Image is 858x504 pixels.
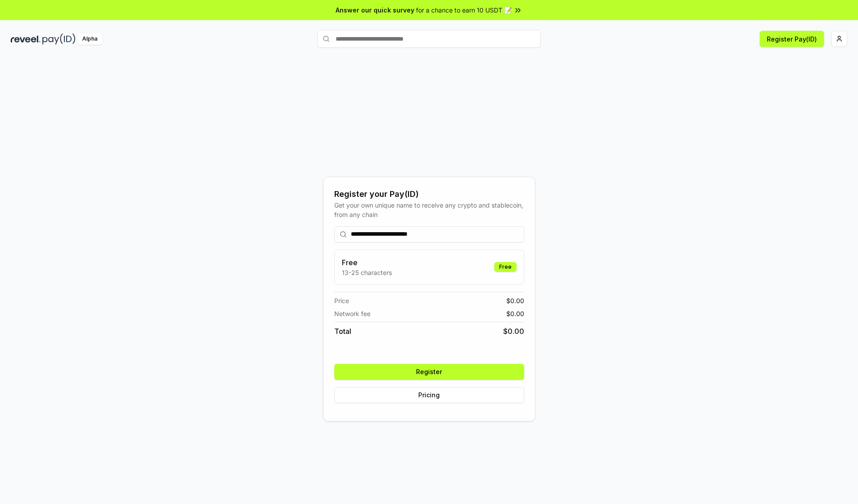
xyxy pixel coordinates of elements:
[506,296,524,305] span: $ 0.00
[494,262,517,272] div: Free
[336,5,414,15] span: Answer our quick survey
[77,33,102,45] div: Alpha
[334,326,351,337] span: Total
[342,257,392,268] h3: Free
[342,268,392,277] p: 13-25 characters
[506,309,524,318] span: $ 0.00
[503,326,524,337] span: $ 0.00
[11,33,41,45] img: reveel_dark
[334,200,524,219] div: Get your own unique name to receive any crypto and stablecoin, from any chain
[334,188,524,200] div: Register your Pay(ID)
[334,296,349,305] span: Price
[334,364,524,380] button: Register
[334,309,370,318] span: Network fee
[42,33,76,45] img: pay_id
[760,31,824,47] button: Register Pay(ID)
[334,387,524,403] button: Pricing
[416,5,512,15] span: for a chance to earn 10 USDT 📝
